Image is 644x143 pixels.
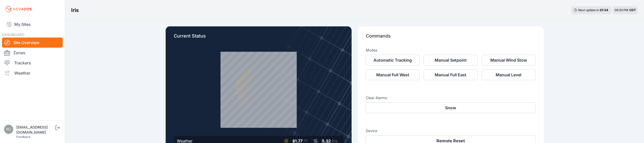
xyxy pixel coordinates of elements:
h3: Modes [366,48,377,53]
h3: Device [366,128,536,133]
span: DASHBOARD [2,32,24,37]
nav: Breadcrumb [71,4,79,17]
span: Next update in [578,8,599,12]
img: rono@prim.com [4,125,13,134]
h3: Clear Alarms [366,95,536,100]
h3: Iris [71,7,79,14]
div: [EMAIL_ADDRESS][DOMAIN_NAME] [16,125,54,135]
p: Current Status [174,32,343,44]
button: Manual Setpoint [424,55,478,65]
button: Manual Level [482,69,536,80]
button: Snow [366,102,536,113]
a: Weather [2,68,63,78]
a: Feedback [16,135,30,139]
span: CDT [629,8,636,12]
div: 01 : 34 [600,8,609,12]
button: Manual Wind Stow [482,55,536,65]
button: Manual Full East [424,69,478,80]
a: Site Overview [2,38,63,48]
a: Zones [2,48,63,58]
a: My Sites [2,18,63,30]
img: Nevados [4,5,33,13]
button: Automatic Tracking [366,55,420,65]
button: Manual Full West [366,69,420,80]
span: 06:33 PM [615,8,628,12]
a: Trackers [2,58,63,68]
p: Commands [366,32,536,44]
